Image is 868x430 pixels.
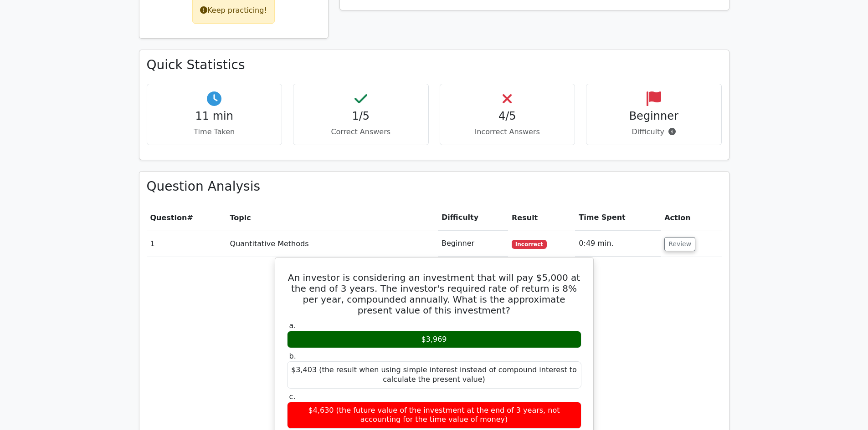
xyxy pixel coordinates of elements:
p: Difficulty [594,126,714,137]
div: $4,630 (the future value of the investment at the end of 3 years, not accounting for the time val... [287,402,581,429]
div: $3,403 (the result when using simple interest instead of compound interest to calculate the prese... [287,361,581,389]
th: Difficulty [438,205,508,231]
h4: Beginner [594,110,714,123]
th: # [147,205,226,231]
span: a. [289,321,296,330]
h4: 4/5 [447,110,568,123]
h5: An investor is considering an investment that will pay $5,000 at the end of 3 years. The investor... [286,272,582,316]
th: Result [508,205,575,231]
td: 0:49 min. [575,231,661,257]
span: c. [289,392,296,401]
p: Time Taken [154,126,275,137]
span: b. [289,352,296,360]
td: Quantitative Methods [226,231,438,257]
td: Beginner [438,231,508,257]
h3: Quick Statistics [147,57,722,73]
span: Incorrect [512,240,547,249]
p: Correct Answers [301,126,421,137]
th: Action [661,205,721,231]
th: Time Spent [575,205,661,231]
th: Topic [226,205,438,231]
h4: 11 min [154,110,275,123]
h3: Question Analysis [147,179,722,194]
p: Incorrect Answers [447,126,568,137]
td: 1 [147,231,226,257]
div: $3,969 [287,331,581,349]
h4: 1/5 [301,110,421,123]
span: Question [150,213,187,222]
button: Review [664,237,695,251]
